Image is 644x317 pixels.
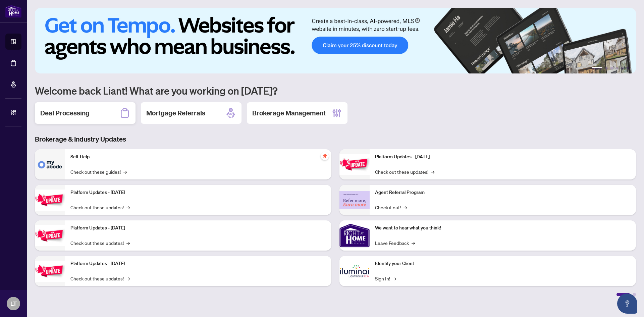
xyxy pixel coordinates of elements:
[126,204,130,211] span: →
[35,135,636,144] h3: Brokerage & Industry Updates
[627,67,629,69] button: 6
[70,153,326,161] p: Self-Help
[70,239,130,247] a: Check out these updates!→
[70,260,326,267] p: Platform Updates - [DATE]
[621,67,624,69] button: 5
[70,189,326,196] p: Platform Updates - [DATE]
[412,239,415,247] span: →
[605,67,608,69] button: 2
[40,108,90,118] h2: Deal Processing
[375,204,407,211] a: Check it out!→
[252,108,326,118] h2: Brokerage Management
[339,256,370,286] img: Identify your Client
[617,294,637,314] button: Open asap
[375,189,631,196] p: Agent Referral Program
[35,261,65,282] img: Platform Updates - July 8, 2025
[375,239,415,247] a: Leave Feedback→
[35,225,65,246] img: Platform Updates - July 21, 2025
[404,204,407,211] span: →
[5,5,21,17] img: logo
[126,239,130,247] span: →
[70,168,127,175] a: Check out these guides!→
[35,149,65,179] img: Self-Help
[126,275,130,282] span: →
[616,67,619,69] button: 4
[375,168,434,175] a: Check out these updates!→
[375,260,631,267] p: Identify your Client
[431,168,434,175] span: →
[123,168,127,175] span: →
[321,152,329,160] span: pushpin
[70,275,130,282] a: Check out these updates!→
[339,220,370,251] img: We want to hear what you think!
[146,108,205,118] h2: Mortgage Referrals
[35,190,65,211] img: Platform Updates - September 16, 2025
[375,275,396,282] a: Sign In!→
[35,84,636,97] h1: Welcome back Liant! What are you working on [DATE]?
[375,224,631,232] p: We want to hear what you think!
[70,204,130,211] a: Check out these updates!→
[375,153,631,161] p: Platform Updates - [DATE]
[339,154,370,175] img: Platform Updates - June 23, 2025
[70,224,326,232] p: Platform Updates - [DATE]
[393,275,396,282] span: →
[610,67,613,69] button: 3
[10,299,17,308] span: LT
[339,191,370,209] img: Agent Referral Program
[35,8,636,73] img: Slide 0
[592,67,602,69] button: 1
